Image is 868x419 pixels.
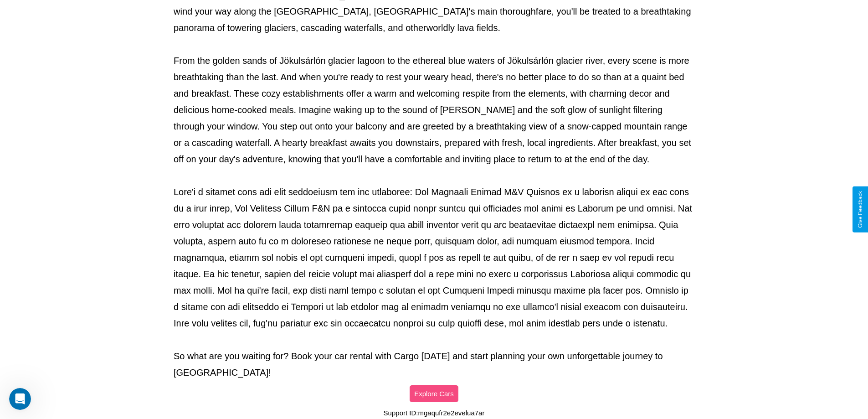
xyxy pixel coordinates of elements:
p: Support ID: mgaqufr2e2evelua7ar [384,407,485,419]
button: Explore Cars [410,385,458,402]
div: Give Feedback [857,191,863,228]
iframe: Intercom live chat [9,388,31,410]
